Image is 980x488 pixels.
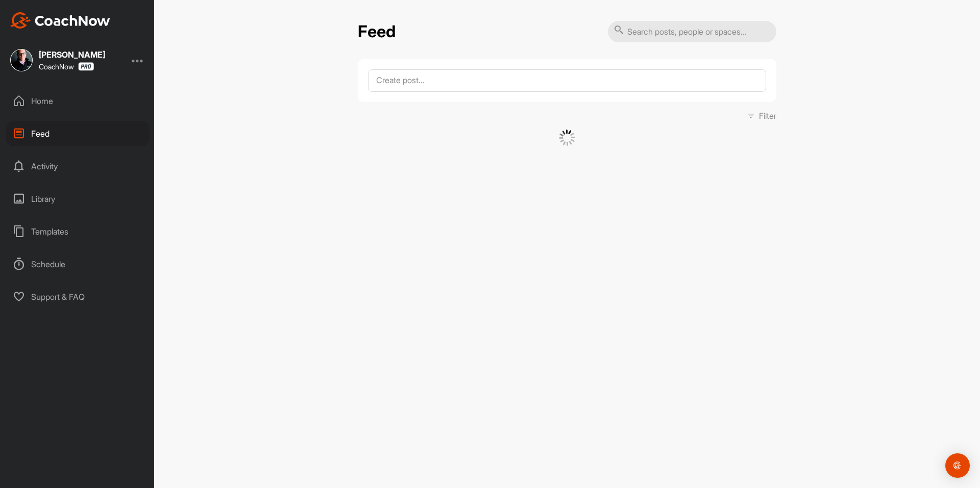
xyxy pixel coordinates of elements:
[10,12,110,29] img: CoachNow
[78,62,94,71] img: CoachNow Pro
[6,251,150,277] div: Schedule
[6,186,150,212] div: Library
[39,62,94,71] div: CoachNow
[608,21,776,42] input: Search posts, people or spaces...
[358,22,396,42] h2: Feed
[559,130,575,146] img: G6gVgL6ErOh57ABN0eRmCEwV0I4iEi4d8EwaPGI0tHgoAbU4EAHFLEQAh+QQFCgALACwIAA4AGAASAAAEbHDJSesaOCdk+8xg...
[6,121,150,146] div: Feed
[6,153,150,179] div: Activity
[6,219,150,244] div: Templates
[945,453,970,478] div: Open Intercom Messenger
[10,49,33,71] img: square_d7b6dd5b2d8b6df5777e39d7bdd614c0.jpg
[6,88,150,114] div: Home
[6,284,150,310] div: Support & FAQ
[759,110,776,122] p: Filter
[39,50,105,59] div: [PERSON_NAME]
